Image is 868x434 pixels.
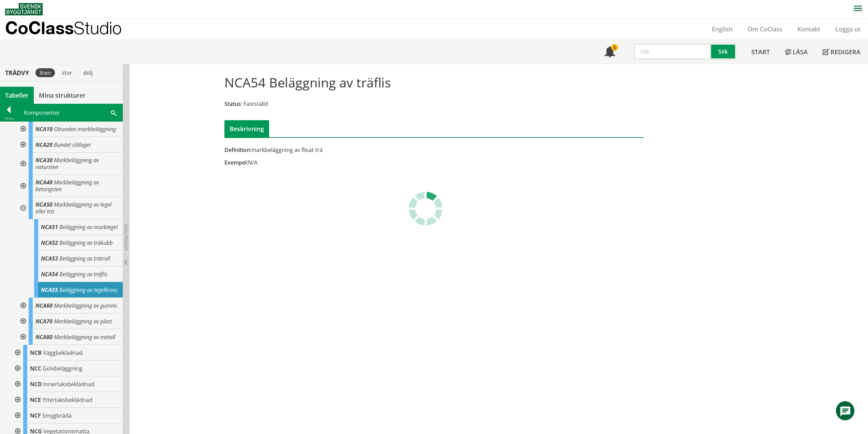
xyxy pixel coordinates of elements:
[409,192,443,226] img: Laddar
[793,48,808,56] span: Läsa
[224,100,242,108] span: Status:
[597,40,623,64] a: 5
[59,286,118,294] span: Beläggning av tegelkross
[42,412,72,419] span: Smygbräda
[224,75,391,90] h1: NCA54 Beläggning av träflis
[828,25,868,33] a: Logga ut
[751,48,770,56] span: Start
[740,25,790,33] a: Om CoClass
[5,24,122,32] p: CoClass
[42,396,92,404] span: Yttertaksbeklädnad
[35,318,53,325] span: NCA70
[35,179,99,193] span: Markbeläggning av betongsten
[224,159,248,166] span: Exempel:
[1,69,33,76] div: Trädvy
[711,43,736,60] button: Sök
[59,239,113,247] span: Beläggning av träkubb
[30,412,41,419] span: NCF
[5,18,136,40] a: CoClassStudio
[41,270,58,278] span: NCA54
[815,40,868,64] a: Redigera
[30,365,41,372] span: NCC
[54,333,115,341] span: Markbeläggning av metall
[59,255,110,262] span: Beläggning av trätrall
[41,239,58,247] span: NCA52
[604,47,615,58] span: Notifikationer
[244,100,268,108] span: Fastställd
[35,201,53,208] span: NCA50
[79,68,97,77] div: dölj
[830,48,860,56] span: Redigera
[58,68,76,77] div: stor
[54,125,116,133] span: Obunden markbeläggning
[35,141,53,149] span: NCA20
[41,255,58,262] span: NCA53
[59,223,118,231] span: Beläggning av marktegel
[744,40,777,64] a: Start
[35,201,112,215] span: Markbeläggning av tegel eller trä
[35,333,53,341] span: NCA80
[18,104,122,121] div: Komponenter
[224,120,269,137] div: Beskrivning
[777,40,815,64] a: Läsa
[30,349,42,356] span: NCB
[43,365,83,372] span: Golvbeläggning
[5,3,43,15] img: Svensk Byggtjänst
[111,109,116,116] span: Sök i tabellen
[30,380,42,388] span: NCD
[704,25,740,33] a: English
[74,18,122,38] span: Studio
[35,156,99,171] span: Markbeläggning av natursten
[790,25,828,33] a: Kontakt
[35,179,53,186] span: NCA40
[43,349,83,356] span: Väggbeklädnad
[634,43,711,60] input: Sök
[54,318,112,325] span: Markbeläggning av plast
[43,380,94,388] span: Innertaksbeklädnad
[224,146,251,154] span: Definition:
[59,270,107,278] span: Beläggning av träflis
[54,302,117,309] span: Markbeläggning av gummi
[0,116,17,121] div: Tillbaka
[41,223,58,231] span: NCA51
[41,286,58,294] span: NCA55
[224,159,500,166] div: N/A
[35,156,53,164] span: NCA30
[611,44,618,51] div: 5
[224,146,500,154] div: markbeläggning av flisat trä
[35,68,55,77] div: liten
[30,396,41,404] span: NCE
[35,302,53,309] span: NCA60
[34,87,91,104] a: Mina strukturer
[35,125,53,133] span: NCA10
[123,224,129,251] span: Dölj trädvy
[54,141,91,149] span: Bundet slitlager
